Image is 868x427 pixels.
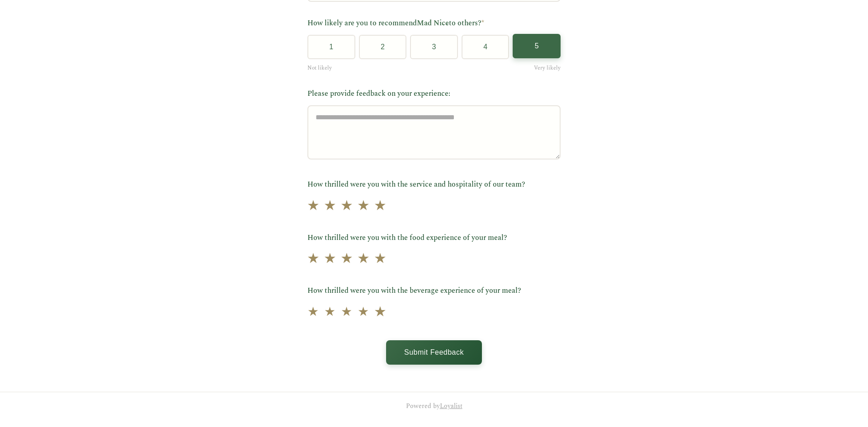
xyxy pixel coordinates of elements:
button: 5 [513,34,561,58]
a: Loyalist [440,401,462,411]
span: Not likely [307,64,332,72]
button: 1 [307,35,355,59]
label: How thrilled were you with the food experience of your meal? [307,232,561,244]
span: ★ [358,302,369,323]
label: How thrilled were you with the service and hospitality of our team? [307,179,561,191]
span: ★ [307,248,320,270]
button: Submit Feedback [386,340,482,365]
label: How likely are you to recommend to others? [307,18,561,29]
span: ★ [324,248,336,270]
span: ★ [374,301,387,323]
span: ★ [340,195,353,217]
span: Mad Nice [417,18,449,28]
button: 4 [462,35,509,59]
span: ★ [341,302,352,323]
span: ★ [357,195,370,217]
label: Please provide feedback on your experience: [307,88,561,100]
span: Very likely [534,64,561,72]
span: ★ [340,248,353,270]
button: 3 [410,35,458,59]
span: ★ [307,302,319,323]
span: ★ [324,302,335,323]
span: ★ [374,248,387,270]
span: ★ [357,248,370,270]
span: ★ [307,195,320,217]
button: 2 [359,35,407,59]
span: ★ [324,195,336,217]
span: ★ [374,195,387,217]
label: How thrilled were you with the beverage experience of your meal? [307,285,561,297]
